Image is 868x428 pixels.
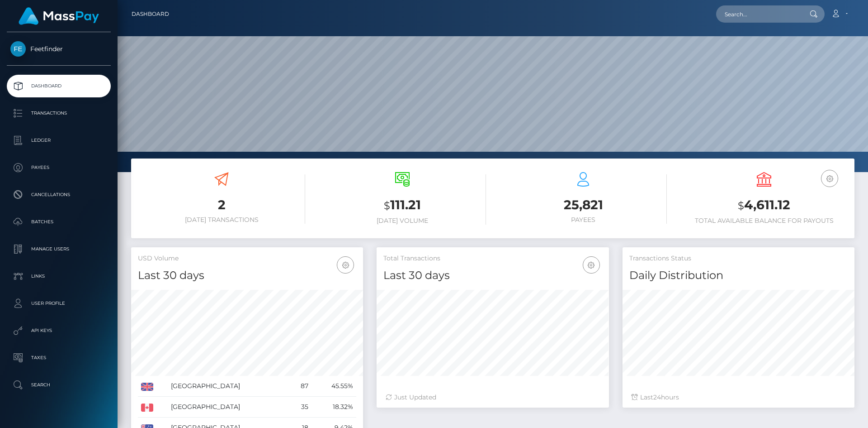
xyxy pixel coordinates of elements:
a: Search [7,374,111,396]
td: [GEOGRAPHIC_DATA] [168,397,289,418]
a: Links [7,265,111,288]
h5: Transactions Status [629,254,848,263]
td: 18.32% [311,397,357,418]
div: Last hours [632,393,845,402]
h6: [DATE] Transactions [138,216,305,224]
img: Feetfinder [10,41,26,57]
a: Manage Users [7,238,111,260]
p: User Profile [10,297,107,310]
p: Cancellations [10,188,107,202]
h4: Last 30 days [383,268,602,284]
p: Payees [10,161,107,174]
td: 35 [289,397,311,418]
a: Batches [7,211,111,233]
p: Manage Users [10,242,107,256]
p: Dashboard [10,79,107,93]
p: Transactions [10,106,107,120]
span: Feetfinder [7,45,111,53]
p: Search [10,378,107,392]
a: Taxes [7,346,111,369]
h3: 2 [138,196,305,214]
a: Dashboard [7,75,111,97]
h4: Daily Distribution [629,268,848,284]
img: GB.png [141,383,153,391]
p: Batches [10,215,107,229]
p: Ledger [10,134,107,147]
td: [GEOGRAPHIC_DATA] [168,376,289,397]
input: Search... [716,5,801,23]
a: Payees [7,156,111,179]
p: Links [10,269,107,283]
div: Just Updated [386,393,599,402]
img: MassPay Logo [19,7,99,25]
h6: Total Available Balance for Payouts [680,217,848,225]
h5: USD Volume [138,254,356,263]
td: 45.55% [311,376,357,397]
h3: 111.21 [319,196,486,215]
small: $ [384,199,390,212]
img: CA.png [141,404,153,412]
p: Taxes [10,351,107,365]
h6: [DATE] Volume [319,217,486,225]
h6: Payees [500,216,667,224]
h5: Total Transactions [383,254,602,263]
a: API Keys [7,319,111,342]
p: API Keys [10,324,107,337]
a: Ledger [7,129,111,152]
span: 24 [653,393,661,401]
h4: Last 30 days [138,268,356,284]
a: User Profile [7,292,111,315]
h3: 4,611.12 [680,196,848,215]
a: Cancellations [7,183,111,206]
a: Transactions [7,102,111,125]
h3: 25,821 [500,196,667,214]
small: $ [738,199,744,212]
td: 87 [289,376,311,397]
a: Dashboard [132,5,169,24]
